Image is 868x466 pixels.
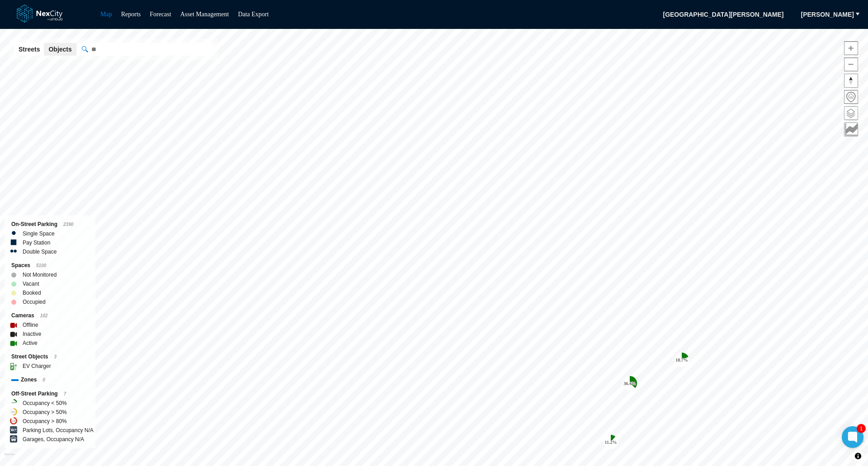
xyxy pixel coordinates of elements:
[23,320,38,329] label: Offline
[11,375,89,385] div: Zones
[54,354,57,359] span: 3
[844,106,858,120] button: Layers management
[48,45,71,54] span: Objects
[23,238,50,247] label: Pay Station
[657,7,789,22] span: [GEOGRAPHIC_DATA][PERSON_NAME]
[853,451,863,461] button: Toggle attribution
[23,399,67,408] label: Occupancy < 50%
[23,229,55,238] label: Single Space
[63,222,73,227] span: 2390
[23,288,41,297] label: Booked
[180,11,229,18] a: Asset Management
[844,122,858,137] button: Key metrics
[844,74,858,88] button: Reset bearing to north
[623,381,636,386] tspan: 36.4 %
[42,377,45,382] span: 0
[150,11,171,18] a: Forecast
[844,57,858,71] button: Zoom out
[11,389,89,399] div: Off-Street Parking
[23,297,46,306] label: Occupied
[23,417,67,426] label: Occupancy > 80%
[23,247,57,256] label: Double Space
[23,279,39,288] label: Vacant
[11,261,89,270] div: Spaces
[40,313,48,318] span: 102
[795,7,860,22] button: [PERSON_NAME]
[121,11,141,18] a: Reports
[857,424,866,433] div: 1
[844,90,858,104] button: Home
[23,329,41,339] label: Inactive
[23,362,51,371] label: EV Charger
[11,311,89,320] div: Cameras
[23,408,67,417] label: Occupancy > 50%
[19,45,40,54] span: Streets
[844,58,858,71] span: Zoom out
[64,391,66,396] span: 7
[604,435,618,449] div: Map marker
[36,263,46,268] span: 5100
[14,43,44,56] button: Streets
[23,426,94,435] label: Parking Lots, Occupancy N/A
[855,451,861,461] span: Toggle attribution
[844,41,858,55] button: Zoom in
[675,353,689,367] div: Map marker
[675,358,688,362] tspan: 18.7 %
[23,435,84,444] label: Garages, Occupancy N/A
[801,10,854,19] span: [PERSON_NAME]
[23,270,57,279] label: Not Monitored
[100,11,112,18] a: Map
[44,43,76,56] button: Objects
[23,339,38,348] label: Active
[11,352,89,362] div: Street Objects
[4,453,14,463] a: Mapbox homepage
[238,11,269,18] a: Data Export
[844,74,858,87] span: Reset bearing to north
[605,440,617,445] tspan: 11.2 %
[11,220,89,229] div: On-Street Parking
[844,42,858,55] span: Zoom in
[623,376,637,391] div: Map marker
